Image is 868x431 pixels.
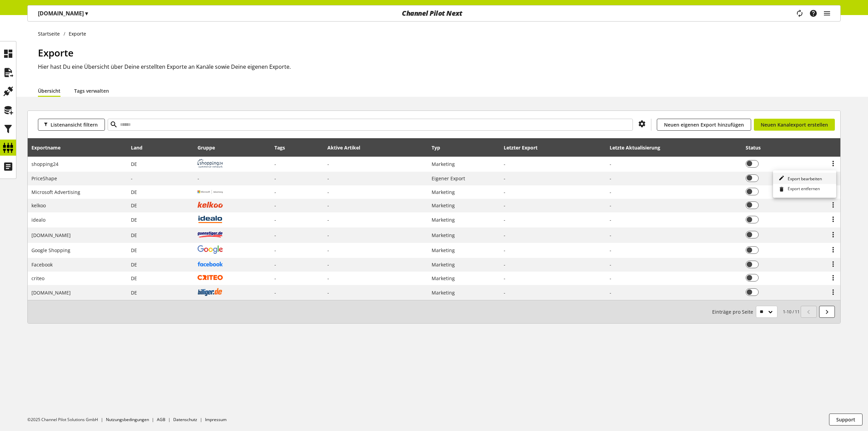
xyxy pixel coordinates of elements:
[106,417,149,422] a: Nutzungsbedingungen
[327,161,329,167] span: -
[131,289,137,296] span: Deutschland
[131,189,137,195] span: Deutschland
[274,175,276,182] span: -
[432,161,455,167] span: Marketing
[432,217,455,223] span: Marketing
[785,176,822,182] span: Export bearbeiten
[131,217,137,223] span: Deutschland
[131,144,149,151] div: Land
[274,232,276,238] span: -
[198,190,223,194] img: microsoft_advertising
[157,417,165,422] a: AGB
[274,144,285,151] div: Tags
[198,230,223,239] img: guenstiger.de
[836,416,855,423] span: Support
[274,161,276,167] span: -
[198,159,223,168] img: shopping24
[31,261,53,268] span: Facebook
[274,261,276,268] span: -
[131,202,137,209] span: Deutschland
[31,175,57,182] span: PriceShape
[31,217,45,223] span: idealo
[173,417,197,422] a: Datenschutz
[327,202,329,209] span: -
[754,119,835,131] a: Neuen Kanalexport erstellen
[198,275,223,280] img: criteo
[274,289,276,296] span: -
[31,289,71,296] span: [DOMAIN_NAME]
[327,275,329,282] span: -
[198,202,223,208] img: kelkoo
[712,306,800,318] small: 1-10 / 11
[38,9,88,17] p: [DOMAIN_NAME]
[327,175,329,182] span: -
[198,144,222,151] div: Gruppe
[31,202,46,209] span: kelkoo
[38,119,105,131] button: Listenansicht filtern
[327,261,329,268] span: -
[85,10,88,17] span: ▾
[31,247,70,253] span: Google Shopping
[432,247,455,253] span: Marketing
[131,275,137,282] span: Deutschland
[51,121,98,128] span: Listenansicht filtern
[31,232,71,238] span: [DOMAIN_NAME]
[712,308,756,315] span: Einträge pro Seite
[38,63,841,71] h2: Hier hast Du eine Übersicht über Deine erstellten Exporte an Kanäle sowie Deine eigenen Exporte.
[31,161,58,167] span: shopping24
[274,189,276,195] span: -
[274,202,276,209] span: -
[327,217,329,223] span: -
[38,87,60,94] a: Übersicht
[327,144,367,151] div: Aktive Artikel
[274,247,276,253] span: -
[746,144,768,151] div: Status
[31,189,80,195] span: Microsoft Advertising
[432,275,455,282] span: Marketing
[432,232,455,238] span: Marketing
[31,144,67,151] div: Exportname
[274,275,276,282] span: -
[327,247,329,253] span: -
[610,144,667,151] div: Letzte Aktualisierung
[432,175,465,182] span: Eigener Export
[74,87,109,94] a: Tags verwalten
[198,262,223,267] img: facebook
[785,186,820,193] span: Export entfernen
[432,202,455,209] span: Marketing
[829,414,863,426] button: Support
[327,189,329,195] span: -
[27,5,841,22] nav: main navigation
[131,261,137,268] span: Deutschland
[664,121,744,128] span: Neuen eigenen Export hinzufügen
[773,173,836,184] a: Export bearbeiten
[432,144,447,151] div: Typ
[432,261,455,268] span: Marketing
[131,161,137,167] span: Deutschland
[432,289,455,296] span: Marketing
[38,30,64,37] a: Startseite
[327,232,329,238] span: -
[198,245,223,253] img: google
[274,217,276,223] span: -
[38,46,73,59] span: Exporte
[205,417,227,422] a: Impressum
[432,189,455,195] span: Marketing
[27,417,106,423] li: ©2025 Channel Pilot Solutions GmbH
[198,288,223,296] img: billiger.de
[131,175,133,182] span: -
[31,275,44,282] span: criteo
[657,119,751,131] a: Neuen eigenen Export hinzufügen
[327,289,329,296] span: -
[504,144,544,151] div: Letzter Export
[761,121,828,128] span: Neuen Kanalexport erstellen
[131,247,137,253] span: Deutschland
[131,232,137,238] span: Deutschland
[198,215,223,223] img: idealo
